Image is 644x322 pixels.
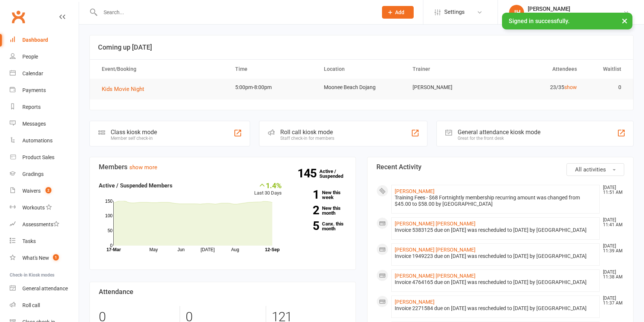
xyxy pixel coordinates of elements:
th: Attendees [495,60,583,79]
div: Gradings [22,171,44,177]
span: 2 [45,187,51,193]
div: Member self check-in [111,136,157,141]
div: Product Sales [22,154,54,160]
a: People [10,48,79,65]
div: General attendance [22,285,68,291]
time: [DATE] 11:41 AM [599,218,624,227]
button: Kids Movie Night [102,85,149,94]
a: 145Active / Suspended [319,163,352,184]
div: Staff check-in for members [280,136,334,141]
div: Last 30 Days [254,181,282,197]
span: Kids Movie Night [102,86,144,92]
th: Time [228,60,317,79]
span: All activities [575,166,606,173]
div: Great for the front desk [458,136,540,141]
time: [DATE] 11:51 AM [599,185,624,195]
a: show more [129,164,157,171]
div: Dashboard [22,37,48,43]
div: [PERSON_NAME] [528,6,623,12]
div: Invoice 4764165 due on [DATE] was rescheduled to [DATE] by [GEOGRAPHIC_DATA] [395,279,596,285]
div: 1.4% [254,181,282,189]
div: Invoice 2271584 due on [DATE] was rescheduled to [DATE] by [GEOGRAPHIC_DATA] [395,305,596,312]
div: Roll call [22,302,40,308]
div: Training Fees - $68 Fortnightly membership recurring amount was changed from $45.00 to $58.00 by ... [395,195,596,207]
a: General attendance kiosk mode [10,280,79,297]
div: JH [509,5,524,20]
div: Messages [22,121,46,127]
td: [PERSON_NAME] [406,79,495,96]
a: [PERSON_NAME] [395,299,435,305]
h3: Members [99,163,347,171]
th: Location [317,60,406,79]
span: Settings [444,4,465,20]
time: [DATE] 11:38 AM [599,270,624,280]
a: Waivers 2 [10,183,79,199]
a: [PERSON_NAME] [PERSON_NAME] [395,221,476,227]
a: [PERSON_NAME] [PERSON_NAME] [395,247,476,253]
a: 5Canx. this month [293,221,347,231]
time: [DATE] 11:37 AM [599,296,624,306]
strong: Active / Suspended Members [99,182,173,189]
th: Event/Booking [95,60,228,79]
strong: 1 [293,189,319,200]
div: Payments [22,87,46,93]
div: General attendance kiosk mode [458,129,540,136]
strong: 145 [297,168,319,179]
strong: 2 [293,205,319,216]
button: Add [382,6,414,19]
button: All activities [566,163,624,176]
a: [PERSON_NAME] [PERSON_NAME] [395,273,476,279]
div: Workouts [22,205,45,211]
div: Calendar [22,70,43,76]
a: Reports [10,99,79,116]
a: Roll call [10,297,79,314]
div: Waivers [22,188,41,194]
a: Calendar [10,65,79,82]
td: Moonee Beach Dojang [317,79,406,96]
div: Invoice 1949223 due on [DATE] was rescheduled to [DATE] by [GEOGRAPHIC_DATA] [395,253,596,259]
div: Tasks [22,238,36,244]
div: Roll call kiosk mode [280,129,334,136]
a: Gradings [10,166,79,183]
input: Search... [98,7,372,18]
div: What's New [22,255,49,261]
div: Automations [22,138,53,143]
a: 1New this week [293,190,347,200]
td: 0 [584,79,628,96]
th: Trainer [406,60,495,79]
a: Payments [10,82,79,99]
a: Product Sales [10,149,79,166]
a: 2New this month [293,206,347,215]
a: What's New1 [10,250,79,266]
span: Signed in successfully. [509,18,569,25]
strong: 5 [293,220,319,231]
a: Clubworx [9,7,28,26]
div: Assessments [22,221,59,227]
div: Class kiosk mode [111,129,157,136]
h3: Recent Activity [376,163,624,171]
a: Tasks [10,233,79,250]
div: Kinetic Martial Arts [GEOGRAPHIC_DATA] [528,12,623,19]
span: 1 [53,254,59,261]
a: Assessments [10,216,79,233]
div: Invoice 5383125 due on [DATE] was rescheduled to [DATE] by [GEOGRAPHIC_DATA] [395,227,596,233]
td: 23/35 [495,79,583,96]
td: 5:00pm-8:00pm [228,79,317,96]
a: show [564,84,577,90]
button: × [618,13,631,29]
a: [PERSON_NAME] [395,188,435,194]
span: Add [395,9,404,15]
th: Waitlist [584,60,628,79]
a: Messages [10,116,79,132]
a: Dashboard [10,32,79,48]
div: People [22,54,38,60]
div: Reports [22,104,41,110]
h3: Attendance [99,288,347,296]
time: [DATE] 11:39 AM [599,244,624,253]
a: Automations [10,132,79,149]
h3: Coming up [DATE] [98,44,625,51]
a: Workouts [10,199,79,216]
